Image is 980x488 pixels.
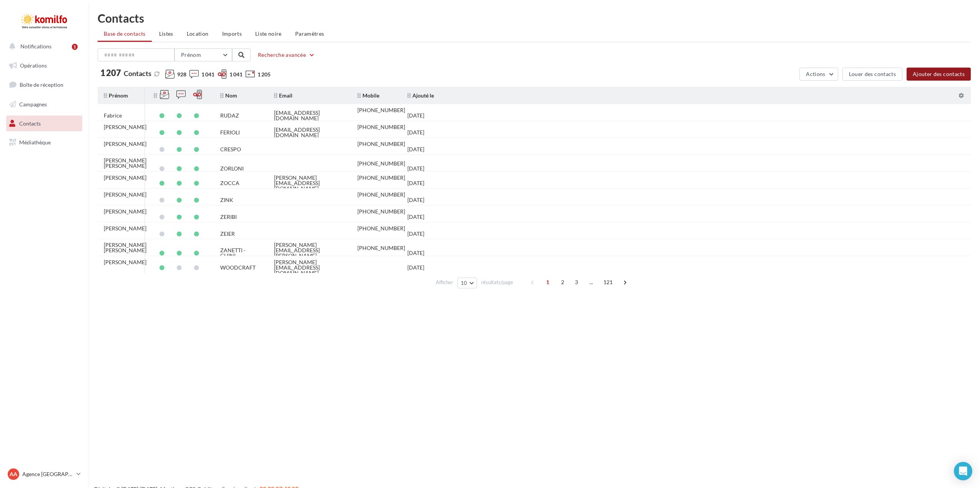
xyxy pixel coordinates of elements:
[220,92,237,99] span: Nom
[6,467,82,481] a: AA Agence [GEOGRAPHIC_DATA]
[407,214,424,220] div: [DATE]
[174,48,232,61] button: Prénom
[159,30,173,37] span: Listes
[222,30,242,37] span: Imports
[407,130,424,135] div: [DATE]
[20,81,63,88] span: Boîte de réception
[98,12,971,24] h1: Contacts
[954,462,972,480] div: Open Intercom Messenger
[220,147,241,152] div: CRESPO
[104,158,146,169] div: [PERSON_NAME] [PERSON_NAME]
[19,101,47,108] span: Campagnes
[104,175,146,180] div: [PERSON_NAME]
[274,242,345,264] div: [PERSON_NAME][EMAIL_ADDRESS][PERSON_NAME][DOMAIN_NAME]
[5,96,84,112] a: Campagnes
[10,470,17,478] span: AA
[5,134,84,151] a: Médiathèque
[220,214,237,220] div: ZERIBI
[181,51,201,58] span: Prénom
[255,50,318,60] button: Recherche avancée
[799,68,838,81] button: Actions
[20,62,47,69] span: Opérations
[274,127,345,138] div: [EMAIL_ADDRESS][DOMAIN_NAME]
[220,113,239,118] div: RUDAZ
[104,242,146,253] div: [PERSON_NAME] [PERSON_NAME]
[357,161,405,166] div: [PHONE_NUMBER]
[201,71,214,78] span: 1 041
[357,175,405,180] div: [PHONE_NUMBER]
[177,71,186,78] span: 928
[257,71,271,78] span: 1 205
[100,69,121,77] span: 1 207
[104,141,146,147] div: [PERSON_NAME]
[407,166,424,171] div: [DATE]
[20,43,51,50] span: Notifications
[187,30,209,37] span: Location
[407,197,424,203] div: [DATE]
[461,280,467,286] span: 10
[5,38,81,55] button: Notifications 1
[407,92,434,99] span: Ajouté le
[585,276,598,288] span: ...
[274,260,345,276] div: [PERSON_NAME][EMAIL_ADDRESS][DOMAIN_NAME]
[436,279,453,286] span: Afficher
[907,68,971,81] button: Ajouter des contacts
[357,124,405,130] div: [PHONE_NUMBER]
[104,260,146,265] div: [PERSON_NAME]
[842,68,902,81] button: Louer des contacts
[357,108,405,113] div: [PHONE_NUMBER]
[104,113,122,118] div: Fabrice
[19,120,41,126] span: Contacts
[220,130,240,135] div: FERIOLI
[104,226,146,231] div: [PERSON_NAME]
[556,276,569,288] span: 2
[5,76,84,93] a: Boîte de réception
[220,248,262,258] div: ZANETTI - CHINI
[407,180,424,186] div: [DATE]
[481,279,513,286] span: résultats/page
[255,30,282,37] span: Liste noire
[5,58,84,74] a: Opérations
[104,209,146,214] div: [PERSON_NAME]
[357,245,405,251] div: [PHONE_NUMBER]
[274,92,292,99] span: Email
[220,180,239,186] div: ZOCCA
[600,276,616,288] span: 121
[104,124,146,130] div: [PERSON_NAME]
[295,30,324,37] span: Paramètres
[104,192,146,197] div: [PERSON_NAME]
[541,276,554,288] span: 1
[220,166,244,171] div: ZORLONI
[357,141,405,147] div: [PHONE_NUMBER]
[124,69,151,78] span: Contacts
[220,197,233,203] div: ZINK
[407,147,424,152] div: [DATE]
[274,175,345,191] div: [PERSON_NAME][EMAIL_ADDRESS][DOMAIN_NAME]
[357,226,405,231] div: [PHONE_NUMBER]
[407,250,424,256] div: [DATE]
[5,116,84,132] a: Contacts
[72,44,78,50] div: 1
[457,278,477,288] button: 10
[19,139,51,146] span: Médiathèque
[407,231,424,237] div: [DATE]
[806,71,825,77] span: Actions
[357,209,405,214] div: [PHONE_NUMBER]
[220,265,256,270] div: WOODCRAFT
[220,231,235,237] div: ZEIER
[407,113,424,118] div: [DATE]
[357,92,379,99] span: Mobile
[570,276,583,288] span: 3
[407,265,424,270] div: [DATE]
[274,110,345,121] div: [EMAIL_ADDRESS][DOMAIN_NAME]
[22,470,73,478] p: Agence [GEOGRAPHIC_DATA]
[104,92,128,99] span: Prénom
[357,192,405,197] div: [PHONE_NUMBER]
[229,71,243,78] span: 1 041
